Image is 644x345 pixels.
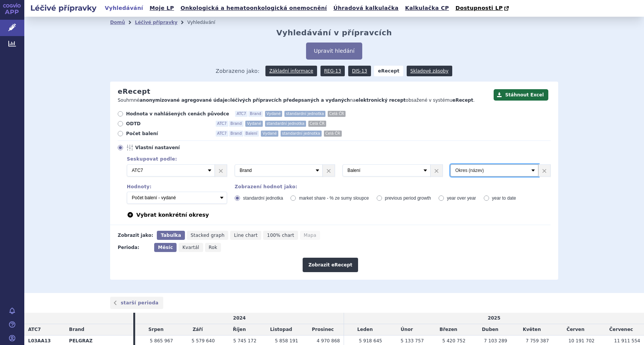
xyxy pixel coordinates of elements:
[215,165,227,176] a: ×
[248,111,263,117] span: Brand
[265,121,306,127] span: standardní jednotka
[324,131,342,137] span: Celá ČR
[118,243,150,252] div: Perioda:
[119,211,551,219] div: Vybrat konkrétní okresy
[320,66,345,76] a: REG-13
[344,313,644,324] td: 2025
[447,195,476,201] span: year over year
[119,164,551,176] div: 2
[243,195,283,201] span: standardní jednotka
[235,184,551,189] div: Zobrazení hodnot jako:
[187,17,225,28] li: Vyhledávání
[359,338,382,343] span: 5 918 645
[299,195,369,201] span: market share - % ze sumy sloupce
[28,327,41,332] span: ATC7
[230,98,350,103] strong: léčivých přípravcích předepsaných a vydaných
[374,66,403,76] strong: eRecept
[135,313,344,324] td: 2024
[229,131,243,137] span: Brand
[126,121,210,127] span: ODTD
[308,121,326,127] span: Celá ČR
[385,195,431,201] span: previous period growth
[110,20,125,25] a: Domů
[24,3,103,13] h2: Léčivé přípravky
[126,131,210,137] span: Počet balení
[158,245,173,250] span: Měsíc
[598,324,644,336] td: Červenec
[216,121,228,127] span: ATC7
[538,165,550,176] a: ×
[492,195,516,201] span: year to date
[260,324,302,336] td: Listopad
[150,338,173,343] span: 5 865 967
[265,111,282,117] span: Vydané
[147,3,176,13] a: Moje LP
[265,66,317,76] a: Základní informace
[331,3,401,13] a: Úhradová kalkulačka
[69,327,84,332] span: Brand
[135,20,177,25] a: Léčivé přípravky
[229,121,243,127] span: Brand
[119,156,551,162] div: Seskupovat podle:
[484,338,507,343] span: 7 103 289
[182,245,199,250] span: Kvartál
[216,66,260,76] span: Zobrazeno jako:
[191,233,224,238] span: Stacked graph
[452,98,473,103] strong: eRecept
[306,43,362,60] button: Upravit hledání
[233,338,256,343] span: 5 745 172
[469,324,511,336] td: Duben
[140,98,228,103] strong: anonymizované agregované údaje
[127,184,227,189] div: Hodnoty:
[323,165,335,176] a: ×
[276,28,392,37] h2: Vyhledávání v přípravcích
[245,121,262,127] span: Vydané
[275,338,298,343] span: 5 858 191
[304,233,316,238] span: Mapa
[344,324,386,336] td: Leden
[356,98,406,103] strong: elektronický recept
[209,245,218,250] span: Rok
[284,111,325,117] span: standardní jednotka
[403,3,451,13] a: Kalkulačka CP
[219,324,260,336] td: Říjen
[407,66,452,76] a: Skladové zásoby
[235,111,248,117] span: ATC7
[110,297,163,309] a: starší perioda
[553,324,598,336] td: Červen
[118,87,150,96] h2: eRecept
[244,131,259,137] span: Balení
[126,111,229,117] span: Hodnota v nahlášených cenách původce
[428,324,469,336] td: Březen
[442,338,466,343] span: 5 420 752
[118,97,490,104] p: Souhrnné o na obsažené v systému .
[261,131,278,137] span: Vydané
[455,5,503,11] span: Dostupnosti LP
[234,233,257,238] span: Line chart
[135,145,219,151] span: Vlastní nastavení
[303,258,358,272] button: Zobrazit eRecept
[103,3,145,13] a: Vyhledávání
[614,338,640,343] span: 11 911 554
[161,233,181,238] span: Tabulka
[328,111,346,117] span: Celá ČR
[317,338,340,343] span: 4 970 868
[267,233,294,238] span: 100% chart
[511,324,553,336] td: Květen
[135,324,177,336] td: Srpen
[118,231,153,240] div: Zobrazit jako:
[216,131,228,137] span: ATC7
[401,338,424,343] span: 5 133 757
[191,338,215,343] span: 5 579 640
[453,3,513,14] a: Dostupnosti LP
[526,338,549,343] span: 7 759 387
[302,324,344,336] td: Prosinec
[568,338,595,343] span: 10 191 702
[178,3,329,13] a: Onkologická a hematoonkologická onemocnění
[177,324,219,336] td: Září
[281,131,322,137] span: standardní jednotka
[431,165,442,176] a: ×
[494,89,548,101] button: Stáhnout Excel
[348,66,371,76] a: DIS-13
[386,324,428,336] td: Únor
